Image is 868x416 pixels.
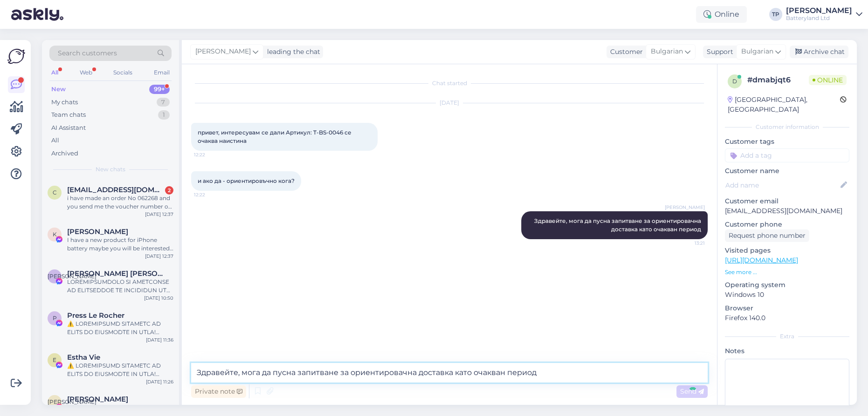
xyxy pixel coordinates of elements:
[786,14,852,22] div: Batteryland Ltd
[725,196,849,206] p: Customer email
[48,273,96,280] span: [PERSON_NAME]
[725,166,849,176] p: Customer name
[53,356,56,363] span: E
[725,256,798,264] a: [URL][DOMAIN_NAME]
[67,320,173,336] div: ⚠️ LOREMIPSUMD SITAMETC AD ELITS DO EIUSMODTE IN UTLA! Etdolor magnaaliq enimadminim veniamq nost...
[67,395,128,403] span: Антония Балабанова
[67,353,100,362] span: Estha Vie
[194,191,229,198] span: 12:22
[263,47,320,57] div: leading the chat
[58,48,117,58] span: Search customers
[725,313,849,323] p: Firefox 140.0
[51,136,59,145] div: All
[53,189,57,196] span: c
[725,246,849,255] p: Visited pages
[725,206,849,216] p: [EMAIL_ADDRESS][DOMAIN_NAME]
[725,148,849,162] input: Add a tag
[145,211,173,218] div: [DATE] 12:37
[195,47,251,57] span: [PERSON_NAME]
[741,47,773,57] span: Bulgarian
[51,149,78,158] div: Archived
[51,98,78,107] div: My chats
[67,236,173,253] div: I have a new product for iPhone battery maybe you will be interested😁
[67,228,128,236] span: Kelvin Xu
[111,67,134,79] div: Socials
[67,194,173,211] div: i have made an order No 062268 and you send me the voucher number of the courier send, 5057474586...
[725,220,849,229] p: Customer phone
[747,74,809,86] div: # dmabjqt6
[651,47,683,57] span: Bulgarian
[725,303,849,313] p: Browser
[191,99,708,107] div: [DATE]
[78,67,94,79] div: Web
[790,46,848,58] div: Archive chat
[145,253,173,260] div: [DATE] 12:37
[725,346,849,356] p: Notes
[198,177,295,184] span: и ако да - ориентировъчно кога?
[728,95,840,114] div: [GEOGRAPHIC_DATA], [GEOGRAPHIC_DATA]
[51,85,66,94] div: New
[165,186,173,195] div: 2
[51,123,86,133] div: AI Assistant
[725,268,849,276] p: See more ...
[786,7,862,22] a: [PERSON_NAME]Batteryland Ltd
[534,217,703,233] span: Здравейте, мога да пусна запитване за ориентировачна доставка като очакван период
[725,137,849,147] p: Customer tags
[67,362,173,378] div: ⚠️ LOREMIPSUMD SITAMETC AD ELITS DO EIUSMODTE IN UTLA! Etdolor magnaaliq enimadminim veniamq nost...
[809,75,847,85] span: Online
[53,231,57,238] span: K
[732,78,737,85] span: d
[53,315,57,322] span: P
[48,398,96,405] span: [PERSON_NAME]
[670,240,705,247] span: 13:21
[67,278,173,295] div: LOREMIPSUMDOLO SI AMETCONSE AD ELITSEDDOE TE INCIDIDUN UT LABOREET Dolorem Aliquaenima, mi veniam...
[725,123,849,131] div: Customer information
[146,336,173,343] div: [DATE] 11:36
[7,47,25,65] img: Askly Logo
[703,47,733,57] div: Support
[49,67,60,79] div: All
[67,186,164,194] span: canteloop01@hotmail.com
[194,151,229,158] span: 12:22
[769,8,782,21] div: TP
[665,204,705,211] span: [PERSON_NAME]
[725,229,809,242] div: Request phone number
[725,280,849,290] p: Operating system
[157,98,170,107] div: 7
[725,290,849,300] p: Windows 10
[67,311,124,320] span: Press Le Rocher
[51,110,86,120] div: Team chats
[96,165,125,174] span: New chats
[146,378,173,385] div: [DATE] 11:26
[725,332,849,341] div: Extra
[696,6,747,23] div: Online
[149,85,170,94] div: 99+
[725,180,839,190] input: Add name
[198,129,353,144] span: привет, интересувам се дали Артикул: T-BS-0046 се очаква наистина
[606,47,643,57] div: Customer
[786,7,852,14] div: [PERSON_NAME]
[158,110,170,120] div: 1
[67,269,164,278] span: Л. Ирина
[191,79,708,87] div: Chat started
[152,67,172,79] div: Email
[144,295,173,302] div: [DATE] 10:50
